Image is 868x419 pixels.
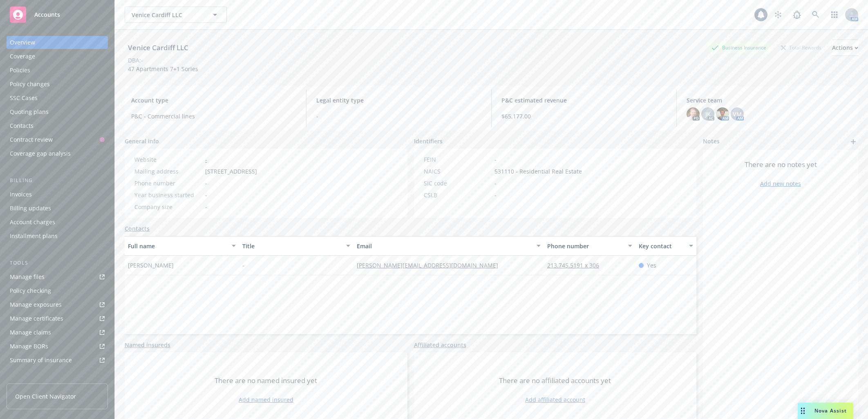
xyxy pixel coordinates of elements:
a: Accounts [7,3,108,26]
span: Venice Cardiff LLC [132,11,202,19]
div: Title [242,242,341,250]
a: SSC Cases [7,91,108,105]
div: Policy checking [10,284,51,297]
button: Title [239,236,353,256]
div: Installment plans [10,230,58,243]
a: Coverage gap analysis [7,147,108,160]
span: There are no notes yet [745,160,817,169]
span: Nova Assist [814,407,847,414]
div: Contacts [10,119,34,132]
div: Manage exposures [10,298,62,311]
span: - [494,155,497,164]
span: General info [125,137,159,145]
div: Year business started [134,191,202,199]
div: Key contact [639,242,684,250]
span: VM [733,110,742,118]
a: Affiliated accounts [414,341,466,349]
div: SSC Cases [10,91,38,105]
a: Quoting plans [7,105,108,118]
a: Manage files [7,270,108,283]
div: Manage claims [10,326,51,339]
a: Search [808,7,824,23]
a: Contract review [7,133,108,146]
div: Overview [10,36,35,49]
a: Policy checking [7,284,108,297]
div: Company size [134,203,202,211]
a: Named insureds [125,341,170,349]
span: Identifiers [414,137,443,145]
a: Manage certificates [7,312,108,325]
a: Add named insured [239,395,293,404]
a: 213.745.5191 x 306 [547,261,606,269]
button: Email [353,236,544,256]
div: DBA: - [128,56,143,65]
a: Manage BORs [7,340,108,353]
div: Summary of insurance [10,354,72,367]
div: Business Insurance [707,42,770,53]
a: Invoices [7,188,108,201]
a: Installment plans [7,230,108,243]
a: Switch app [826,7,843,23]
a: Stop snowing [770,7,786,23]
div: Billing [7,176,108,185]
img: photo [687,107,700,120]
span: [PERSON_NAME] [128,261,174,270]
span: JK [705,110,711,118]
a: Manage exposures [7,298,108,311]
img: photo [716,107,729,120]
span: There are no named insured yet [215,376,317,386]
button: Phone number [544,236,635,256]
div: FEIN [424,155,491,164]
div: Venice Cardiff LLC [125,42,192,53]
div: Billing updates [10,202,51,215]
a: Policy changes [7,78,108,91]
button: Nova Assist [798,403,853,419]
span: P&C - Commercial lines [131,112,296,120]
a: Account charges [7,216,108,229]
div: SIC code [424,179,491,187]
div: Policy changes [10,78,50,91]
div: Manage BORs [10,340,48,353]
div: Full name [128,242,227,250]
span: P&C estimated revenue [501,96,667,105]
a: Policies [7,64,108,77]
a: Report a Bug [789,7,805,23]
span: - [242,261,244,270]
a: Coverage [7,50,108,63]
span: - [205,191,207,199]
button: Full name [125,236,239,256]
div: Quoting plans [10,105,49,118]
span: - [205,179,207,187]
span: Yes [647,261,656,270]
div: Invoices [10,188,32,201]
div: Phone number [547,242,623,250]
span: 47 Apartments 7+1 Sories [128,65,198,73]
span: Accounts [34,11,60,18]
div: Mailing address [134,167,202,176]
a: - [205,156,207,163]
div: Email [357,242,532,250]
div: Account charges [10,216,55,229]
div: Coverage [10,50,35,63]
div: Manage certificates [10,312,63,325]
div: Website [134,155,202,164]
span: Open Client Navigator [15,392,76,401]
span: [STREET_ADDRESS] [205,167,257,176]
div: Drag to move [798,403,808,419]
span: 531110 - Residential Real Estate [494,167,582,176]
div: Coverage gap analysis [10,147,71,160]
button: Actions [832,40,858,56]
div: Policies [10,64,30,77]
span: - [316,112,481,120]
a: Contacts [125,224,150,233]
span: Account type [131,96,296,105]
div: Manage files [10,270,45,283]
span: Notes [703,137,720,147]
a: Billing updates [7,202,108,215]
a: Summary of insurance [7,354,108,367]
div: NAICS [424,167,491,176]
span: - [494,191,497,199]
div: Total Rewards [777,42,825,53]
a: Add new notes [760,179,801,188]
span: There are no affiliated accounts yet [499,376,611,386]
